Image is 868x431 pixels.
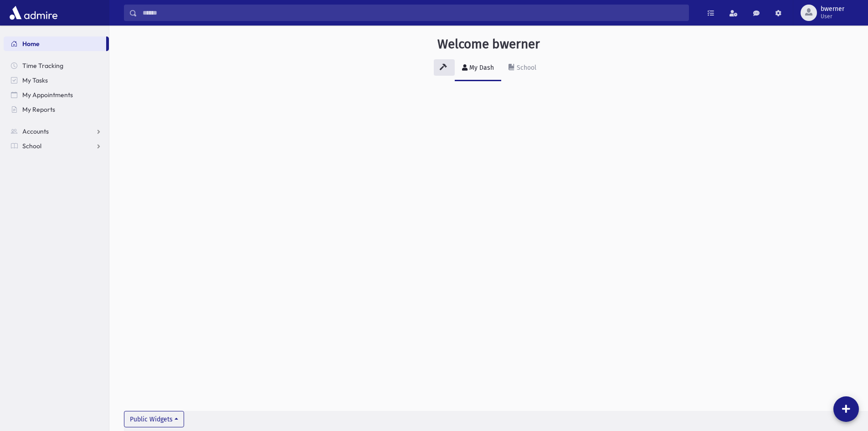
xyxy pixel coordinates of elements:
span: Accounts [22,127,49,135]
a: My Tasks [4,73,109,88]
span: My Reports [22,105,55,114]
a: Accounts [4,124,109,139]
h3: Welcome bwerner [437,36,540,52]
button: Public Widgets [124,411,184,427]
span: Home [22,40,40,48]
a: My Reports [4,102,109,117]
span: School [22,142,41,150]
input: Search [137,5,688,21]
div: School [515,64,536,72]
div: My Dash [467,64,494,72]
span: My Tasks [22,76,48,84]
a: My Appointments [4,88,109,102]
a: My Dash [455,56,501,81]
img: AdmirePro [7,4,60,22]
a: School [501,56,544,81]
span: bwerner [821,5,844,13]
span: Time Tracking [22,62,63,70]
a: Time Tracking [4,58,109,73]
a: School [4,139,109,153]
a: Home [4,36,106,51]
span: My Appointments [22,91,73,99]
span: User [821,13,844,20]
